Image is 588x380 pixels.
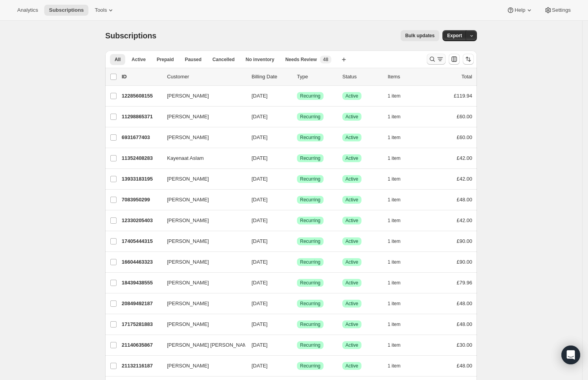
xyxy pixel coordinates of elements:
[539,5,575,16] button: Settings
[122,73,161,81] p: ID
[252,259,268,265] span: [DATE]
[462,73,472,81] p: Total
[514,7,525,13] span: Help
[552,7,571,13] span: Settings
[167,217,209,224] span: [PERSON_NAME]
[457,280,472,286] span: £79.96
[457,300,472,306] span: £48.00
[388,194,409,205] button: 1 item
[162,90,241,102] button: [PERSON_NAME]
[297,73,336,81] div: Type
[162,110,241,123] button: [PERSON_NAME]
[388,215,409,226] button: 1 item
[345,176,358,182] span: Active
[13,5,43,16] button: Analytics
[345,238,358,244] span: Active
[300,155,320,161] span: Recurring
[388,155,401,161] span: 1 item
[122,341,161,349] p: 21140635867
[300,363,320,369] span: Recurring
[122,237,161,245] p: 17405444315
[167,279,209,287] span: [PERSON_NAME]
[388,340,409,351] button: 1 item
[345,342,358,348] span: Active
[122,194,472,205] div: 7083950299[PERSON_NAME][DATE]SuccessRecurringSuccessActive1 item£48.00
[252,93,268,99] span: [DATE]
[447,33,462,39] span: Export
[300,238,320,244] span: Recurring
[167,341,252,349] span: [PERSON_NAME] [PERSON_NAME]
[162,339,241,351] button: [PERSON_NAME] [PERSON_NAME]
[345,363,358,369] span: Active
[388,257,409,268] button: 1 item
[122,279,161,287] p: 18439438555
[252,155,268,161] span: [DATE]
[167,258,209,266] span: [PERSON_NAME]
[388,238,401,244] span: 1 item
[300,197,320,203] span: Recurring
[345,114,358,120] span: Active
[156,56,174,63] span: Prepaid
[167,300,209,308] span: [PERSON_NAME]
[300,217,320,224] span: Recurring
[252,134,268,140] span: [DATE]
[252,197,268,203] span: [DATE]
[122,215,472,226] div: 12330205403[PERSON_NAME][DATE]SuccessRecurringSuccessActive1 item£42.00
[345,321,358,328] span: Active
[388,298,409,309] button: 1 item
[345,280,358,286] span: Active
[388,197,401,203] span: 1 item
[122,113,161,121] p: 11298865371
[122,111,472,122] div: 11298865371[PERSON_NAME][DATE]SuccessRecurringSuccessActive1 item£60.00
[300,280,320,286] span: Recurring
[49,7,84,13] span: Subscriptions
[345,93,358,99] span: Active
[388,277,409,288] button: 1 item
[388,73,427,81] div: Items
[300,300,320,307] span: Recurring
[252,114,268,119] span: [DATE]
[388,90,409,101] button: 1 item
[300,259,320,265] span: Recurring
[167,134,209,141] span: [PERSON_NAME]
[167,237,209,245] span: [PERSON_NAME]
[502,5,538,16] button: Help
[388,114,401,120] span: 1 item
[457,363,472,369] span: £48.00
[449,54,460,65] button: Customize table column order and visibility
[90,5,119,16] button: Tools
[463,54,474,65] button: Sort the results
[131,56,146,63] span: Active
[388,134,401,141] span: 1 item
[122,134,161,141] p: 6931677403
[300,134,320,141] span: Recurring
[115,56,120,63] span: All
[167,362,209,370] span: [PERSON_NAME]
[162,152,241,165] button: Kayenaat Aslam
[246,56,274,63] span: No inventory
[162,297,241,310] button: [PERSON_NAME]
[388,321,401,328] span: 1 item
[388,319,409,330] button: 1 item
[388,111,409,122] button: 1 item
[162,256,241,268] button: [PERSON_NAME]
[167,73,245,81] p: Customer
[300,176,320,182] span: Recurring
[122,174,472,185] div: 13933183195[PERSON_NAME][DATE]SuccessRecurringSuccessActive1 item£42.00
[457,238,472,244] span: £90.00
[122,154,161,162] p: 11352408283
[388,300,401,307] span: 1 item
[388,259,401,265] span: 1 item
[345,217,358,224] span: Active
[167,113,209,121] span: [PERSON_NAME]
[300,114,320,120] span: Recurring
[401,30,439,41] button: Bulk updates
[122,320,161,328] p: 17175281883
[122,92,161,100] p: 12285608155
[457,176,472,182] span: £42.00
[105,31,156,40] span: Subscriptions
[457,321,472,327] span: £48.00
[212,56,235,63] span: Cancelled
[17,7,38,13] span: Analytics
[457,217,472,223] span: £42.00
